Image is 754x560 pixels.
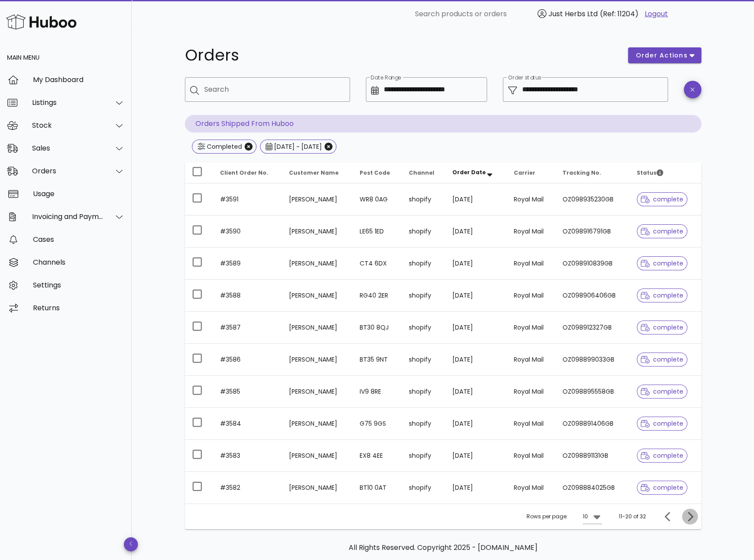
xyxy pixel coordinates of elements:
td: CT4 6DX [352,248,401,280]
td: LE65 1ED [352,215,401,248]
td: [DATE] [445,248,507,280]
td: [DATE] [445,215,507,248]
td: shopify [401,312,445,344]
td: [PERSON_NAME] [282,215,353,248]
td: Royal Mail [507,183,556,215]
span: complete [641,228,683,234]
span: Carrier [514,169,535,176]
p: All Rights Reserved. Copyright 2025 - [DOMAIN_NAME] [192,542,694,553]
td: OZ098935230GB [555,183,630,215]
div: Orders [32,167,104,175]
td: OZ098912327GB [555,312,630,344]
a: Logout [645,9,668,19]
td: #3591 [213,183,282,215]
button: Next page [682,509,698,524]
td: BT10 0AT [352,472,401,503]
td: shopify [401,472,445,503]
div: Channels [33,258,125,266]
span: complete [641,452,683,459]
img: Huboo Logo [6,12,76,31]
td: shopify [401,183,445,215]
td: [PERSON_NAME] [282,248,353,280]
td: OZ098910839GB [555,248,630,280]
th: Customer Name [282,162,353,183]
td: Royal Mail [507,312,556,344]
div: Stock [32,121,104,129]
span: complete [641,485,683,491]
button: order actions [628,47,701,63]
span: Just Herbs Ltd [548,9,598,19]
span: complete [641,260,683,266]
td: #3584 [213,408,282,440]
td: Royal Mail [507,280,556,312]
span: Order Date [452,169,486,176]
td: OZ098891406GB [555,408,630,440]
label: Order status [508,75,541,81]
td: #3585 [213,376,282,408]
td: [PERSON_NAME] [282,472,353,503]
td: [DATE] [445,376,507,408]
button: Close [245,143,253,151]
td: [DATE] [445,312,507,344]
div: Completed [205,142,242,151]
td: shopify [401,215,445,248]
span: complete [641,324,683,330]
div: Listings [32,98,104,107]
td: [PERSON_NAME] [282,376,353,408]
label: Date Range [371,75,401,81]
div: My Dashboard [33,75,125,84]
span: order actions [635,51,688,60]
td: RG40 2ER [352,280,401,312]
td: [PERSON_NAME] [282,440,353,472]
div: Settings [33,281,125,289]
div: Rows per page: [527,504,602,529]
td: [PERSON_NAME] [282,280,353,312]
div: Cases [33,235,125,244]
span: Channel [408,169,434,176]
td: #3589 [213,248,282,280]
th: Tracking No. [555,162,630,183]
td: [DATE] [445,440,507,472]
td: shopify [401,440,445,472]
div: 10Rows per page: [583,510,602,524]
span: Customer Name [289,169,339,176]
td: shopify [401,408,445,440]
td: [PERSON_NAME] [282,408,353,440]
td: shopify [401,344,445,376]
td: OZ098899033GB [555,344,630,376]
td: #3583 [213,440,282,472]
div: 10 [583,513,588,521]
td: Royal Mail [507,408,556,440]
td: BT35 9NT [352,344,401,376]
div: Returns [33,304,125,312]
td: Royal Mail [507,248,556,280]
th: Carrier [507,162,556,183]
div: Usage [33,190,125,198]
span: (Ref: 11204) [600,9,639,19]
td: G75 9GS [352,408,401,440]
span: complete [641,196,683,202]
td: [PERSON_NAME] [282,312,353,344]
div: Sales [32,144,104,152]
td: #3588 [213,280,282,312]
span: complete [641,388,683,395]
button: Previous page [660,509,676,524]
td: IV9 8RE [352,376,401,408]
td: OZ098884025GB [555,472,630,503]
td: Royal Mail [507,472,556,503]
td: [PERSON_NAME] [282,344,353,376]
td: [DATE] [445,472,507,503]
td: [DATE] [445,280,507,312]
td: #3590 [213,215,282,248]
span: Post Code [359,169,390,176]
td: [DATE] [445,183,507,215]
th: Order Date: Sorted descending. Activate to remove sorting. [445,162,507,183]
th: Post Code [352,162,401,183]
th: Channel [401,162,445,183]
td: Royal Mail [507,376,556,408]
td: [DATE] [445,408,507,440]
p: Orders Shipped From Huboo [185,115,701,133]
td: #3587 [213,312,282,344]
button: Close [325,143,332,151]
div: 11-20 of 32 [619,513,646,521]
